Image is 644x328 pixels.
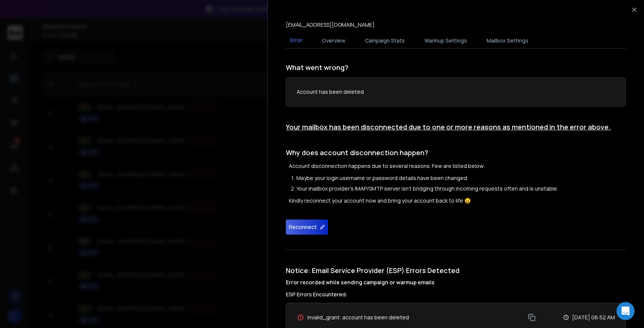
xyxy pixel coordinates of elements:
p: [EMAIL_ADDRESS][DOMAIN_NAME] [286,21,375,29]
button: Campaign Stats [360,32,409,49]
div: Open Intercom Messenger [617,302,635,320]
p: [DATE] 06:52 AM [572,314,615,321]
p: Account has been deleted [297,88,615,96]
h1: What went wrong? [286,62,626,73]
button: Warmup Settings [420,32,472,49]
p: Account disconnection happens due to several reasons. Few are listed below: [289,162,626,170]
li: Your mailbox provider's IMAP/SMTP server isn't bridging through incoming requests often and is un... [296,185,626,192]
h4: Error recorded while sending campaign or warmup emails [286,279,626,286]
h1: Why does account disconnection happen? [286,147,626,158]
span: invalid_grant: account has been deleted [307,314,409,321]
button: Mailbox Settings [482,32,533,49]
h3: ESP Errors Encountered: [286,291,626,298]
button: Error [286,32,307,49]
p: Kindly reconnect your account now and bring your account back to life 😄 [289,197,626,204]
li: Maybe your login username or password details have been changed. [296,174,626,182]
button: Reconnect [286,220,328,235]
h1: Your mailbox has been disconnected due to one or more reasons as mentioned in the error above. [286,122,626,132]
h1: Notice: Email Service Provider (ESP) Errors Detected [286,265,626,286]
button: Overview [317,32,350,49]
